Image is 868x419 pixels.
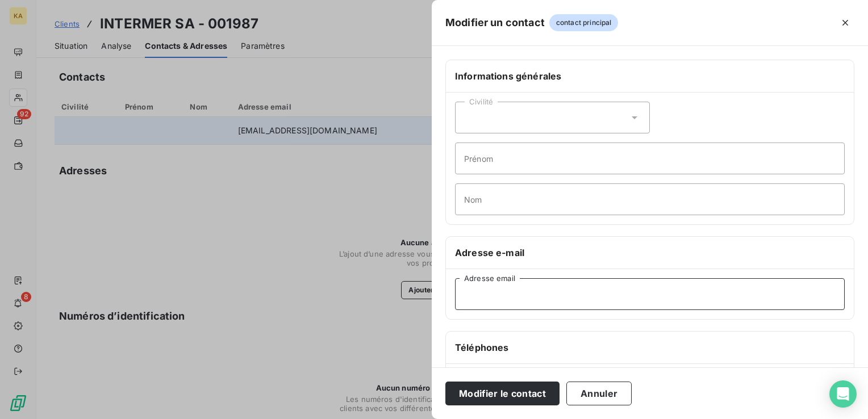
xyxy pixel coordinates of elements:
button: Modifier le contact [445,382,560,405]
h6: Adresse e-mail [455,246,845,259]
input: placeholder [455,183,845,215]
h6: Téléphones [455,341,845,354]
span: contact principal [549,14,619,31]
input: placeholder [455,278,845,310]
h6: Informations générales [455,69,845,83]
h5: Modifier un contact [445,15,545,31]
input: placeholder [455,143,845,174]
button: Annuler [566,382,632,405]
div: Open Intercom Messenger [829,380,857,408]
